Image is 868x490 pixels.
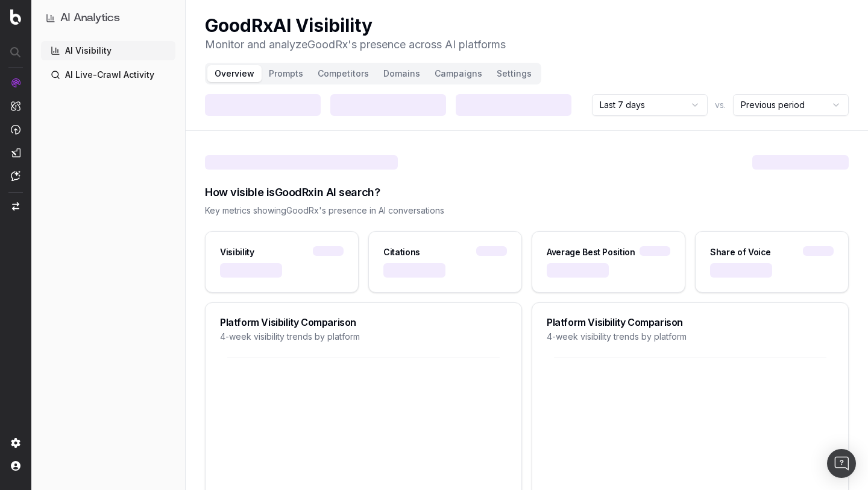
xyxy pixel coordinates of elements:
[205,205,849,217] div: Key metrics showing GoodRx 's presence in AI conversations
[205,184,849,201] div: How visible is GoodRx in AI search?
[710,246,771,258] div: Share of Voice
[310,65,376,82] button: Competitors
[547,246,635,258] div: Average Best Position
[11,461,20,471] img: My account
[262,65,310,82] button: Prompts
[41,41,175,60] a: AI Visibility
[11,438,20,448] img: Setting
[205,14,506,36] h1: GoodRx AI Visibility
[547,331,834,343] div: 4-week visibility trends by platform
[715,99,726,111] span: vs.
[489,65,539,82] button: Settings
[827,449,856,478] div: Open Intercom Messenger
[11,78,20,87] img: Analytics
[207,65,262,82] button: Overview
[11,124,20,135] img: Activation
[220,317,507,327] div: Platform Visibility Comparison
[427,65,489,82] button: Campaigns
[383,246,420,258] div: Citations
[220,246,254,258] div: Visibility
[11,171,20,181] img: Assist
[11,148,20,157] img: Studio
[547,317,834,327] div: Platform Visibility Comparison
[12,202,19,211] img: Switch project
[376,65,427,82] button: Domains
[41,65,175,84] a: AI Live-Crawl Activity
[10,9,21,25] img: Botify logo
[60,10,120,27] h1: AI Analytics
[46,10,171,27] button: AI Analytics
[220,331,507,343] div: 4-week visibility trends by platform
[205,36,506,53] p: Monitor and analyze GoodRx 's presence across AI platforms
[11,101,20,111] img: Intelligence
